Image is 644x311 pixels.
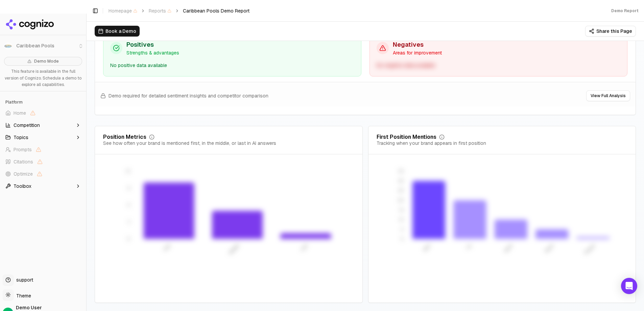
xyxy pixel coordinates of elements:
[127,236,130,242] tspan: 0
[399,217,404,222] tspan: 10
[398,198,404,203] tspan: 20
[163,243,172,252] tspan: First
[14,134,28,141] span: Topics
[401,236,404,242] tspan: 0
[149,7,171,14] span: Reports
[95,26,140,37] button: Book a Demo
[377,62,621,69] div: No negative data available
[183,7,249,14] span: Caribbean Pools Demo Report
[109,7,249,14] nav: breadcrumb
[611,8,639,14] div: Demo Report
[14,146,32,153] span: Prompts
[14,276,33,283] span: support
[14,183,31,190] span: Toolbox
[109,7,137,14] span: Homepage
[398,178,404,184] tspan: 30
[16,304,84,311] span: Demo User
[14,171,33,177] span: Optimize
[228,243,240,255] tspan: Middle
[399,169,404,174] tspan: 35
[34,59,59,64] span: Demo Mode
[377,140,486,147] div: Tracking when your brand appears in first position
[14,293,31,299] span: Theme
[128,219,130,225] tspan: 3
[14,110,26,116] span: Home
[103,134,146,140] div: Position Metrics
[401,226,404,232] tspan: 5
[110,62,354,69] div: No positive data available
[300,243,309,252] tspan: Last
[4,68,82,88] p: This feature is available in the full version of Cognizo. Schedule a demo to explore all capabili...
[422,243,431,252] tspan: Nice
[465,243,472,250] tspan: Try
[126,49,179,56] p: Strengths & advantages
[14,158,33,165] span: Citations
[127,185,130,191] tspan: 9
[3,181,84,192] button: Toolbox
[503,243,513,253] tspan: Book
[393,49,442,56] p: Areas for improvement
[103,140,276,147] div: See how often your brand is mentioned first, in the middle, or last in AI answers
[3,120,84,131] button: Competition
[14,122,40,129] span: Competition
[586,90,630,101] button: View Full Analysis
[126,40,179,49] h3: Positives
[583,243,596,255] tspan: Please
[3,132,84,143] button: Topics
[109,92,268,99] span: Demo required for detailed sentiment insights and competitor comparison
[126,169,130,174] tspan: 12
[400,207,404,213] tspan: 15
[393,40,442,49] h3: Negatives
[377,134,436,140] div: First Position Mentions
[544,243,554,253] tspan: Demo
[621,278,637,294] div: Open Intercom Messenger
[3,97,84,108] div: Platform
[585,26,636,37] button: Share this Page
[398,188,404,193] tspan: 25
[127,202,130,208] tspan: 6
